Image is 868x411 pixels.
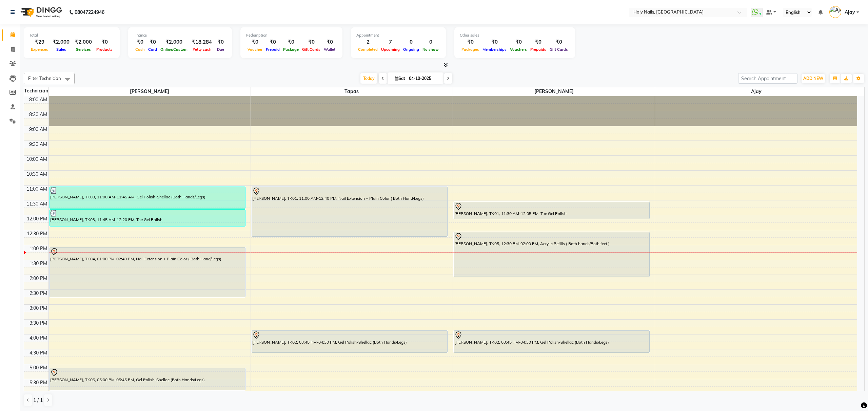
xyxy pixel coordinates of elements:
div: ₹0 [300,38,322,46]
div: 11:00 AM [25,186,48,193]
div: 8:00 AM [28,96,48,103]
div: [PERSON_NAME], TK03, 11:45 AM-12:20 PM, Toe Gel Polish [50,210,245,226]
span: Cash [134,47,146,52]
span: Completed [356,47,379,52]
div: ₹0 [134,38,146,46]
span: Tapas [251,87,453,96]
div: ₹0 [460,38,481,46]
span: Sales [55,47,68,52]
div: [PERSON_NAME], TK03, 11:00 AM-11:45 AM, Gel Polish-Shellac (Both Hands/Legs) [50,187,245,209]
div: Technician [24,87,48,94]
div: [PERSON_NAME], TK02, 03:45 PM-04:30 PM, Gel Polish-Shellac (Both Hands/Legs) [252,331,447,352]
span: ADD NEW [803,76,823,81]
div: Total [29,33,114,38]
div: 4:00 PM [28,334,48,342]
span: Services [74,47,93,52]
div: 0 [401,38,421,46]
span: Package [281,47,300,52]
div: [PERSON_NAME], TK01, 11:00 AM-12:40 PM, Nail Extension + Plain Color ( Both Hand/Legs) [252,187,447,236]
div: 7 [379,38,401,46]
span: [PERSON_NAME] [453,87,655,96]
div: 1:00 PM [28,245,48,252]
span: Petty cash [191,47,213,52]
span: [PERSON_NAME] [49,87,251,96]
span: No show [421,47,440,52]
div: 8:30 AM [28,111,48,118]
div: Other sales [460,33,570,38]
span: Wallet [322,47,337,52]
div: 3:30 PM [28,320,48,327]
div: ₹0 [548,38,570,46]
div: ₹2,000 [72,38,95,46]
span: Sat [393,76,407,81]
input: 2025-10-04 [407,73,441,84]
div: [PERSON_NAME], TK02, 03:45 PM-04:30 PM, Gel Polish-Shellac (Both Hands/Legs) [454,331,649,352]
span: Gift Cards [548,47,570,52]
div: 4:30 PM [28,349,48,356]
button: ADD NEW [802,74,825,83]
span: Upcoming [379,47,401,52]
b: 08047224946 [75,3,104,22]
span: Prepaids [529,47,548,52]
div: 10:30 AM [25,171,48,178]
div: ₹0 [146,38,159,46]
div: Appointment [356,33,440,38]
div: [PERSON_NAME], TK04, 01:00 PM-02:40 PM, Nail Extension + Plain Color ( Both Hand/Legs) [50,247,245,297]
span: Packages [460,47,481,52]
span: Prepaid [264,47,281,52]
img: logo [17,3,64,22]
input: Search Appointment [738,73,797,84]
div: ₹0 [215,38,226,46]
div: ₹0 [264,38,281,46]
div: 1:30 PM [28,260,48,267]
div: ₹29 [29,38,50,46]
div: ₹0 [508,38,529,46]
span: Online/Custom [159,47,189,52]
span: Today [360,73,377,84]
span: 1 / 1 [33,397,43,404]
div: ₹18,284 [189,38,215,46]
div: 9:30 AM [28,141,48,148]
span: Vouchers [508,47,529,52]
div: [PERSON_NAME], TK01, 11:30 AM-12:05 PM, Toe Gel Polish [454,202,649,219]
div: ₹2,000 [50,38,72,46]
div: 2:30 PM [28,290,48,297]
div: ₹0 [322,38,337,46]
span: Expenses [29,47,50,52]
div: ₹0 [529,38,548,46]
div: 0 [421,38,440,46]
div: 2:00 PM [28,275,48,282]
div: ₹0 [481,38,508,46]
div: [PERSON_NAME], TK06, 05:00 PM-05:45 PM, Gel Polish-Shellac (Both Hands/Legs) [50,368,245,390]
div: ₹0 [246,38,264,46]
div: ₹2,000 [159,38,189,46]
div: Redemption [246,33,337,38]
div: 2 [356,38,379,46]
span: Voucher [246,47,264,52]
div: 12:30 PM [25,230,48,237]
span: Memberships [481,47,508,52]
div: Finance [134,33,226,38]
div: 11:30 AM [25,200,48,208]
div: ₹0 [95,38,114,46]
img: Ajay [829,6,841,18]
span: Ongoing [401,47,421,52]
div: ₹0 [281,38,300,46]
div: [PERSON_NAME], TK05, 12:30 PM-02:00 PM, Acrylic Refills ( Both hands/Both feet ) [454,232,649,277]
span: Card [146,47,159,52]
span: Gift Cards [300,47,322,52]
div: 5:00 PM [28,364,48,371]
div: 3:00 PM [28,305,48,312]
div: 9:00 AM [28,126,48,133]
span: Ajay [845,9,855,16]
span: Filter Technician [28,75,61,81]
span: Ajay [655,87,857,96]
div: 12:00 PM [25,215,48,222]
span: Due [215,47,226,52]
span: Products [95,47,114,52]
div: 5:30 PM [28,379,48,386]
div: 10:00 AM [25,156,48,163]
